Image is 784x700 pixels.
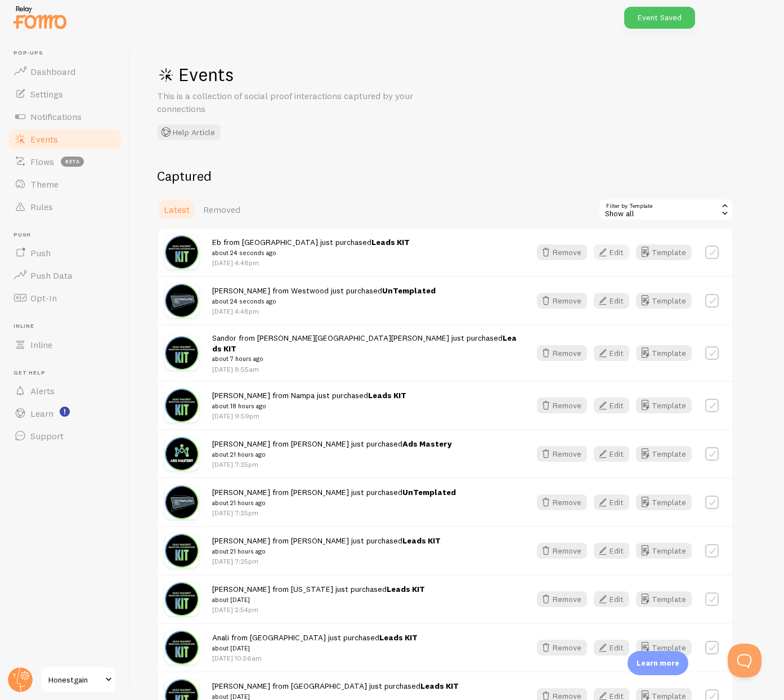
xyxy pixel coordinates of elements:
[636,591,692,607] a: Template
[7,402,123,425] a: Learn
[14,50,123,57] span: Pop-ups
[212,595,425,605] small: about [DATE]
[212,546,441,556] small: about 21 hours ago
[30,111,82,122] span: Notifications
[30,385,55,396] span: Alerts
[157,167,733,185] h2: Captured
[30,339,52,350] span: Inline
[537,293,587,309] button: Remove
[594,345,636,361] a: Edit
[402,439,452,449] a: Ads Mastery
[594,244,629,260] button: Edit
[30,408,53,419] span: Learn
[537,591,587,607] button: Remove
[382,286,436,296] a: UnTemplated
[212,439,452,460] span: [PERSON_NAME] from [PERSON_NAME] just purchased
[7,242,123,264] a: Push
[30,292,57,304] span: Opt-In
[594,293,629,309] button: Edit
[594,543,629,559] button: Edit
[203,204,240,215] span: Removed
[164,204,190,215] span: Latest
[14,231,123,239] span: Push
[628,651,688,675] div: Learn more
[212,411,406,421] p: [DATE] 9:59pm
[636,494,692,510] button: Template
[30,270,73,281] span: Push Data
[594,446,629,462] button: Edit
[636,543,692,559] button: Template
[165,582,199,616] img: 9mZHSrDrQmyWCXHbPp9u
[196,198,247,221] a: Removed
[594,398,629,413] button: Edit
[420,681,459,691] a: Leads KIT
[371,237,410,247] a: Leads KIT
[212,401,406,411] small: about 18 hours ago
[636,345,692,361] button: Template
[157,90,427,115] p: This is a collection of social proof interactions captured by your connections
[637,658,679,668] p: Learn more
[41,666,117,693] a: Honestgain
[537,494,587,510] button: Remove
[594,494,636,510] a: Edit
[212,584,425,605] span: [PERSON_NAME] from [US_STATE] just purchased
[212,556,441,566] p: [DATE] 7:25pm
[212,460,452,469] p: [DATE] 7:25pm
[212,354,517,364] small: about 7 hours ago
[537,345,587,361] button: Remove
[594,591,629,607] button: Edit
[30,430,64,442] span: Support
[30,179,59,190] span: Theme
[212,333,517,364] span: Sandor from [PERSON_NAME][GEOGRAPHIC_DATA][PERSON_NAME] just purchased
[594,543,636,559] a: Edit
[537,640,587,656] button: Remove
[212,296,436,306] small: about 24 seconds ago
[30,66,75,77] span: Dashboard
[537,244,587,260] button: Remove
[402,487,456,497] a: UnTemplated
[594,244,636,260] a: Edit
[165,534,199,568] img: 9mZHSrDrQmyWCXHbPp9u
[7,425,123,447] a: Support
[636,446,692,462] button: Template
[7,195,123,218] a: Rules
[212,258,410,267] p: [DATE] 4:48pm
[636,293,692,309] button: Template
[30,133,58,145] span: Events
[594,446,636,462] a: Edit
[368,390,406,400] a: Leads KIT
[594,494,629,510] button: Edit
[537,446,587,462] button: Remove
[14,323,123,330] span: Inline
[14,369,123,377] span: Get Help
[7,333,123,356] a: Inline
[636,640,692,656] a: Template
[7,83,123,105] a: Settings
[165,336,199,370] img: 9mZHSrDrQmyWCXHbPp9u
[212,449,452,460] small: about 21 hours ago
[165,631,199,665] img: 9mZHSrDrQmyWCXHbPp9u
[387,584,425,594] a: Leads KIT
[212,498,456,508] small: about 21 hours ago
[594,640,636,656] a: Edit
[12,3,68,32] img: fomo-relay-logo-orange.svg
[212,653,418,663] p: [DATE] 10:56am
[624,7,695,29] div: Event Saved
[212,364,517,374] p: [DATE] 8:55am
[636,244,692,260] button: Template
[212,306,436,316] p: [DATE] 4:48pm
[212,632,418,653] span: Anali from [GEOGRAPHIC_DATA] just purchased
[7,60,123,83] a: Dashboard
[636,398,692,413] a: Template
[598,198,733,221] div: Show all
[594,591,636,607] a: Edit
[7,173,123,195] a: Theme
[594,293,636,309] a: Edit
[379,632,418,643] a: Leads KIT
[212,643,418,653] small: about [DATE]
